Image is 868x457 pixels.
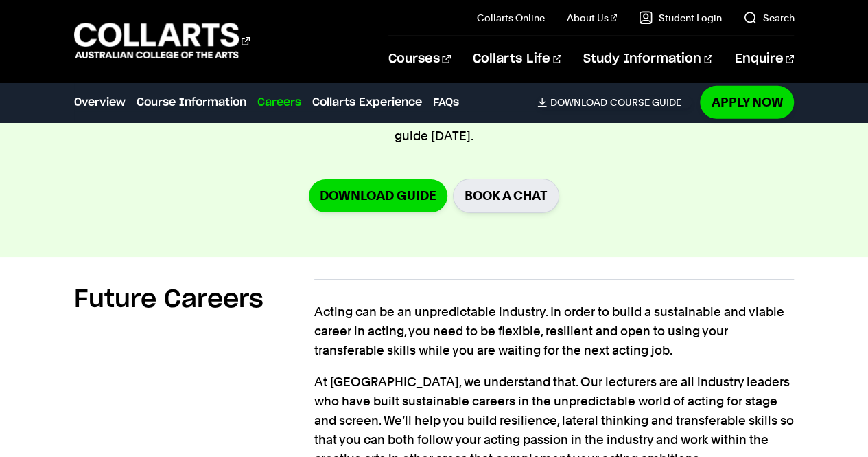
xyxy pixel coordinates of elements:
a: About Us [567,11,618,25]
a: Collarts Online [477,11,545,25]
a: Courses [388,36,451,82]
a: Careers [257,94,301,111]
p: Acting can be an unpredictable industry. In order to build a sustainable and viable career in act... [314,302,795,360]
a: Enquire [734,36,794,82]
a: DownloadCourse Guide [537,96,692,109]
a: Apply Now [700,86,794,118]
h2: Future Careers [74,285,263,315]
div: Go to homepage [74,21,250,60]
span: Download [550,96,607,109]
p: Explore Collarts' in-depth courses and discover your creative future. Speak with a careers consul... [74,107,795,146]
a: FAQs [433,94,459,111]
a: Study Information [583,36,712,82]
a: Search [743,11,794,25]
a: Course Information [137,94,246,111]
a: BOOK A CHAT [453,179,559,212]
a: Overview [74,94,126,111]
a: Download Guide [309,179,447,212]
a: Collarts Life [473,36,561,82]
a: Student Login [639,11,721,25]
a: Collarts Experience [312,94,422,111]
